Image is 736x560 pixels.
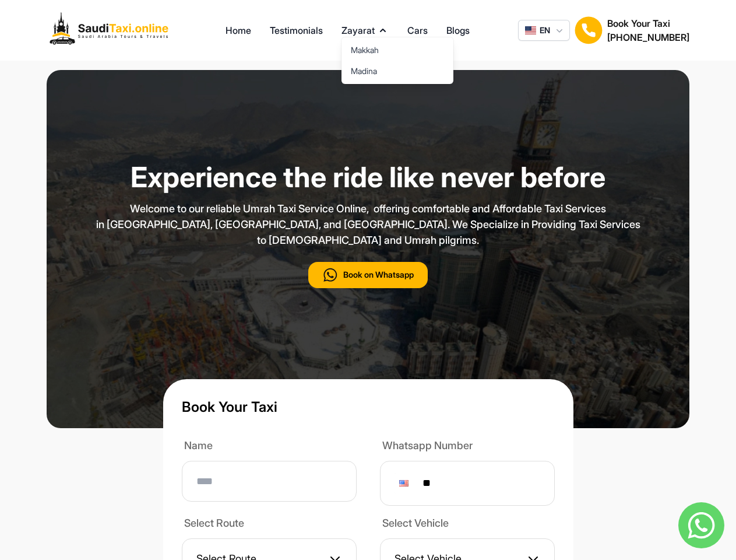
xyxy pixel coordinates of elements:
[341,61,453,82] a: Madina
[182,437,357,456] label: Name
[341,40,453,61] a: Makkah
[380,515,555,534] label: Select Vehicle
[341,23,389,37] button: Zayarat
[226,23,251,37] a: Home
[380,437,555,456] label: Whatsapp Number
[575,16,603,44] img: Book Your Taxi
[77,201,660,248] p: Welcome to our reliable Umrah Taxi Service Online, offering comfortable and Affordable Taxi Servi...
[446,23,470,37] a: Blogs
[322,267,339,283] img: call
[182,515,357,534] label: Select Route
[407,23,428,37] a: Cars
[607,16,689,44] div: Book Your Taxi
[607,16,689,30] h1: Book Your Taxi
[607,30,689,44] h2: [PHONE_NUMBER]
[308,262,428,288] button: Book on Whatsapp
[47,9,177,51] img: Logo
[182,398,555,416] h1: Book Your Taxi
[518,20,570,41] button: EN
[540,24,550,36] span: EN
[270,23,323,37] a: Testimonials
[678,502,724,548] img: whatsapp
[395,473,417,494] div: United States: + 1
[77,163,660,191] h1: Experience the ride like never before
